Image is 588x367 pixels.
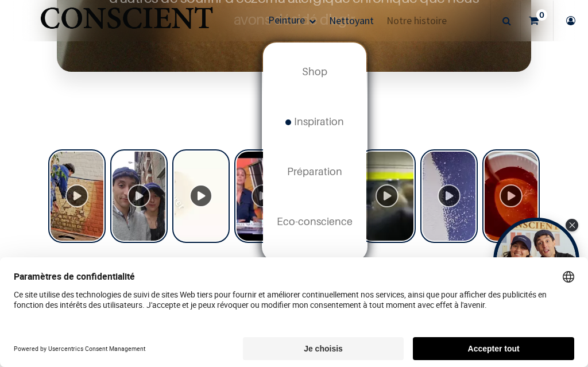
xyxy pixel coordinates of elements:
div: Open Tolstoy widget [493,218,579,304]
span: Préparation [287,165,342,177]
a: Logo of Conscient [38,1,215,41]
div: Tolstoy bubble widget [493,218,579,304]
div: Open Tolstoy [493,218,579,304]
sup: 0 [536,9,547,21]
span: Shop [302,65,327,78]
img: Conscient [38,1,215,46]
div: Close Tolstoy widget [566,219,578,231]
div: Tolstoy Stories [48,149,540,245]
a: 0 [521,1,553,41]
span: Notre histoire [386,14,447,27]
button: Open chat widget [10,10,44,44]
span: Peinture [268,13,305,26]
span: Inspiration [285,115,344,128]
span: Logo of Conscient [38,1,215,46]
span: Nettoyant [329,14,374,27]
span: Eco-conscience [277,215,353,227]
